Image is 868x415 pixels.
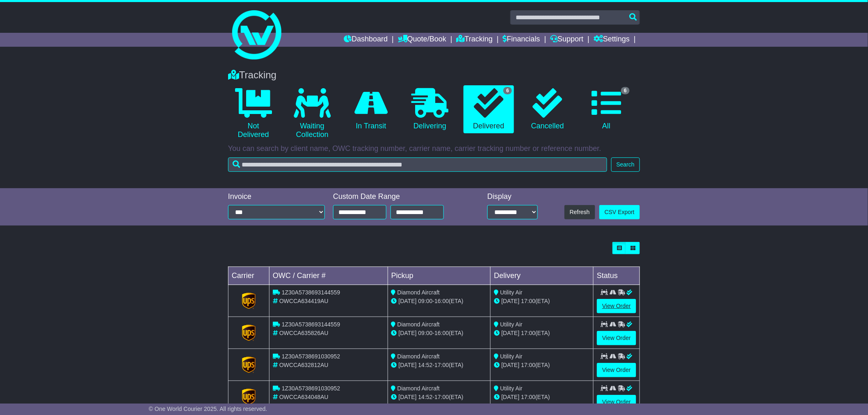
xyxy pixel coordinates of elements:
[228,192,325,201] div: Invoice
[397,385,440,392] span: Diamond Aircraft
[434,362,449,368] span: 17:00
[388,267,491,285] td: Pickup
[491,267,594,285] td: Delivery
[418,394,433,400] span: 14:52
[270,267,388,285] td: OWC / Carrier #
[494,329,590,337] div: (ETA)
[521,330,535,336] span: 17:00
[279,394,329,400] span: OWCCA634048AU
[487,192,538,201] div: Display
[611,157,640,172] button: Search
[282,353,340,360] span: 1Z30A5738691030952
[564,205,595,219] button: Refresh
[279,330,329,336] span: OWCCA635826AU
[434,330,449,336] span: 16:00
[242,357,256,373] img: GetCarrierServiceLogo
[149,406,267,412] span: © One World Courier 2025. All rights reserved.
[500,289,522,296] span: Utility Air
[399,394,417,400] span: [DATE]
[501,362,519,368] span: [DATE]
[494,393,590,401] div: (ETA)
[228,85,279,142] a: Not Delivered
[500,385,522,392] span: Utility Air
[418,330,433,336] span: 09:00
[500,321,522,328] span: Utility Air
[242,325,256,341] img: GetCarrierServiceLogo
[500,353,522,360] span: Utility Air
[228,144,640,153] p: You can search by client name, OWC tracking number, carrier name, carrier tracking number or refe...
[279,362,329,368] span: OWCCA632812AU
[344,33,388,47] a: Dashboard
[282,385,340,392] span: 1Z30A5738691030952
[279,298,329,304] span: OWCCA634419AU
[224,69,644,81] div: Tracking
[404,85,455,134] a: Delivering
[594,267,640,285] td: Status
[457,33,493,47] a: Tracking
[494,297,590,306] div: (ETA)
[494,361,590,369] div: (ETA)
[391,329,487,337] div: - (ETA)
[594,33,630,47] a: Settings
[418,298,433,304] span: 09:00
[522,85,573,134] a: Cancelled
[242,389,256,405] img: GetCarrierServiceLogo
[418,362,433,368] span: 14:52
[434,394,449,400] span: 17:00
[599,205,640,219] a: CSV Export
[282,321,340,328] span: 1Z30A5738693144559
[621,87,630,94] span: 6
[503,33,540,47] a: Financials
[391,297,487,306] div: - (ETA)
[287,85,337,142] a: Waiting Collection
[464,85,514,134] a: 6 Delivered
[501,394,519,400] span: [DATE]
[333,192,465,201] div: Custom Date Range
[521,298,535,304] span: 17:00
[399,362,417,368] span: [DATE]
[391,393,487,401] div: - (ETA)
[597,299,636,313] a: View Order
[521,394,535,400] span: 17:00
[521,362,535,368] span: 17:00
[399,298,417,304] span: [DATE]
[501,330,519,336] span: [DATE]
[597,395,636,409] a: View Order
[501,298,519,304] span: [DATE]
[503,87,512,94] span: 6
[581,85,632,134] a: 6 All
[282,289,340,296] span: 1Z30A5738693144559
[397,353,440,360] span: Diamond Aircraft
[242,293,256,309] img: GetCarrierServiceLogo
[391,361,487,369] div: - (ETA)
[597,363,636,377] a: View Order
[597,331,636,345] a: View Order
[434,298,449,304] span: 16:00
[550,33,584,47] a: Support
[397,321,440,328] span: Diamond Aircraft
[397,289,440,296] span: Diamond Aircraft
[346,85,396,134] a: In Transit
[398,33,446,47] a: Quote/Book
[228,267,270,285] td: Carrier
[399,330,417,336] span: [DATE]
